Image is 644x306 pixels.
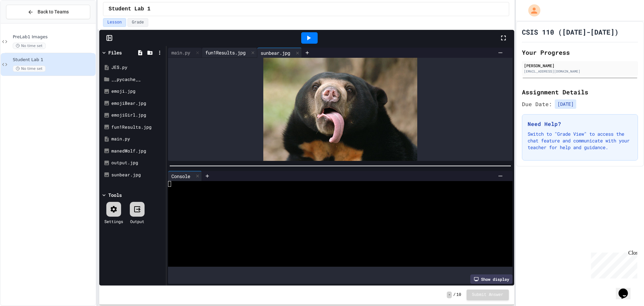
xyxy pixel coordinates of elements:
span: Student Lab 1 [13,57,94,63]
div: Console [168,171,202,181]
span: - [447,292,452,298]
div: JES.py [111,64,164,71]
span: No time set [13,43,46,49]
button: Grade [127,18,148,27]
div: Settings [104,218,123,224]
div: fun1Results.jpg [202,49,249,56]
div: sunbear.jpg [257,48,302,58]
span: No time set [13,65,46,72]
div: sunbear.jpg [257,49,293,56]
div: sunbear.jpg [111,172,164,178]
h2: Your Progress [522,48,638,57]
div: [PERSON_NAME] [524,62,636,69]
span: 10 [457,292,461,298]
h3: Need Help? [528,120,632,128]
div: Show display [470,274,513,284]
p: Switch to "Grade View" to access the chat feature and communicate with your teacher for help and ... [528,131,632,151]
div: My Account [521,3,542,18]
span: Back to Teams [38,8,69,15]
button: Lesson [103,18,126,27]
span: / [453,292,455,298]
div: Files [108,49,122,56]
div: main.py [168,48,202,58]
span: [DATE] [555,99,576,109]
span: Student Lab 1 [109,5,151,13]
div: Chat with us now!Close [3,3,46,43]
div: fun1Results.jpg [111,124,164,131]
iframe: chat widget [588,250,637,278]
div: [EMAIL_ADDRESS][DOMAIN_NAME] [524,69,636,74]
button: Submit Answer [467,290,509,300]
span: PreLab1 Images [13,34,94,40]
div: emojiGirl.jpg [111,112,164,119]
div: Output [130,218,144,224]
div: main.py [168,49,194,56]
div: output.jpg [111,160,164,166]
div: main.py [111,136,164,142]
h1: CSIS 110 ([DATE]-[DATE]) [522,27,619,37]
div: fun1Results.jpg [202,48,257,58]
div: emojiBear.jpg [111,100,164,107]
span: Due Date: [522,100,552,108]
div: manedWolf.jpg [111,148,164,155]
h2: Assignment Details [522,87,638,97]
div: Tools [108,191,122,199]
div: __pycache__ [111,76,164,83]
iframe: chat widget [616,279,637,299]
div: Console [168,173,194,180]
button: Back to Teams [6,5,90,19]
img: 9k= [263,58,418,161]
span: Submit Answer [472,292,503,298]
div: emoji.jpg [111,88,164,95]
